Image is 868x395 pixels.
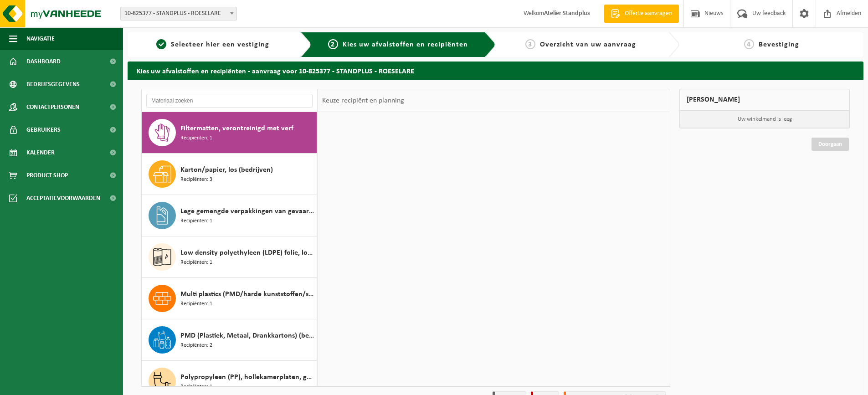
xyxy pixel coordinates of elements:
span: 4 [744,39,754,49]
span: PMD (Plastiek, Metaal, Drankkartons) (bedrijven) [180,330,314,341]
span: Lege gemengde verpakkingen van gevaarlijke stoffen [180,206,314,217]
span: 10-825377 - STANDPLUS - ROESELARE [120,7,237,21]
span: Filtermatten, verontreinigd met verf [180,123,293,134]
span: Dashboard [26,50,61,73]
span: Recipiënten: 2 [180,341,212,350]
span: 2 [328,39,338,49]
button: Low density polyethyleen (LDPE) folie, los, gekleurd Recipiënten: 1 [142,236,317,278]
span: Recipiënten: 1 [180,217,212,226]
button: PMD (Plastiek, Metaal, Drankkartons) (bedrijven) Recipiënten: 2 [142,319,317,361]
span: Recipiënten: 3 [180,175,212,184]
span: Recipiënten: 1 [180,134,212,143]
a: 1Selecteer hier een vestiging [132,39,293,50]
button: Filtermatten, verontreinigd met verf Recipiënten: 1 [142,112,317,154]
span: Bedrijfsgegevens [26,73,80,96]
span: Low density polyethyleen (LDPE) folie, los, gekleurd [180,247,314,258]
span: Kalender [26,141,55,164]
span: Bevestiging [759,41,799,48]
a: Doorgaan [812,138,849,151]
span: 3 [525,39,535,49]
span: Gebruikers [26,118,61,141]
button: Karton/papier, los (bedrijven) Recipiënten: 3 [142,154,317,195]
button: Multi plastics (PMD/harde kunststoffen/spanbanden/EPS/folie naturel/folie gemengd) Recipiënten: 1 [142,278,317,319]
span: Offerte aanvragen [622,9,674,18]
a: Offerte aanvragen [604,5,679,23]
span: Product Shop [26,164,68,187]
span: Multi plastics (PMD/harde kunststoffen/spanbanden/EPS/folie naturel/folie gemengd) [180,289,314,300]
span: Acceptatievoorwaarden [26,187,100,210]
span: 10-825377 - STANDPLUS - ROESELARE [121,7,236,20]
div: [PERSON_NAME] [679,89,850,111]
span: Navigatie [26,27,55,50]
span: Overzicht van uw aanvraag [540,41,636,48]
h2: Kies uw afvalstoffen en recipiënten - aanvraag voor 10-825377 - STANDPLUS - ROESELARE [128,62,863,79]
span: Selecteer hier een vestiging [171,41,269,48]
p: Uw winkelmand is leeg [680,111,849,128]
div: Keuze recipiënt en planning [318,89,409,112]
span: Recipiënten: 1 [180,258,212,267]
strong: Atelier Standplus [544,10,590,17]
span: Karton/papier, los (bedrijven) [180,164,273,175]
span: Polypropyleen (PP), hollekamerplaten, gekleurd [180,372,314,383]
span: Contactpersonen [26,96,79,118]
span: Kies uw afvalstoffen en recipiënten [343,41,468,48]
input: Materiaal zoeken [146,94,313,108]
span: Recipiënten: 1 [180,383,212,391]
span: 1 [156,39,166,49]
button: Lege gemengde verpakkingen van gevaarlijke stoffen Recipiënten: 1 [142,195,317,236]
span: Recipiënten: 1 [180,300,212,308]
